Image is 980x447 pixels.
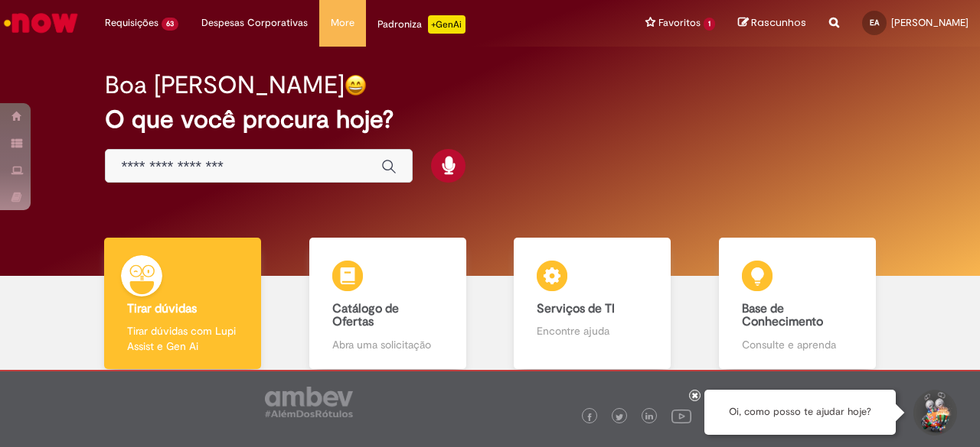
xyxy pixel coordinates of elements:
img: logo_footer_ambev_rotulo_gray.png [265,387,353,417]
p: Tirar dúvidas com Lupi Assist e Gen Ai [127,323,238,354]
p: Encontre ajuda [537,323,648,338]
span: Rascunhos [751,15,806,30]
span: Favoritos [658,15,701,31]
a: Tirar dúvidas Tirar dúvidas com Lupi Assist e Gen Ai [80,238,286,370]
div: Oi, como posso te ajudar hoje? [704,390,896,435]
a: Rascunhos [738,16,806,31]
a: Catálogo de Ofertas Abra uma solicitação [286,238,491,370]
span: More [331,15,354,31]
p: Consulte e aprenda [742,337,853,352]
p: +GenAi [428,15,465,34]
div: Padroniza [377,15,465,34]
span: EA [870,18,879,28]
img: logo_footer_youtube.png [671,406,691,426]
span: Despesas Corporativas [201,15,308,31]
h2: O que você procura hoje? [105,106,874,133]
b: Catálogo de Ofertas [332,301,399,330]
a: Serviços de TI Encontre ajuda [490,238,695,370]
img: happy-face.png [345,74,367,96]
img: logo_footer_twitter.png [616,413,623,421]
p: Abra uma solicitação [332,337,443,352]
button: Iniciar Conversa de Suporte [911,390,957,436]
b: Base de Conhecimento [742,301,823,330]
img: logo_footer_facebook.png [586,413,593,421]
span: [PERSON_NAME] [891,16,969,29]
img: logo_footer_linkedin.png [645,413,653,422]
b: Serviços de TI [537,301,615,316]
span: 63 [162,18,178,31]
a: Base de Conhecimento Consulte e aprenda [695,238,900,370]
img: ServiceNow [2,8,80,38]
span: 1 [704,18,715,31]
h2: Boa [PERSON_NAME] [105,72,345,99]
span: Requisições [105,15,158,31]
b: Tirar dúvidas [127,301,197,316]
